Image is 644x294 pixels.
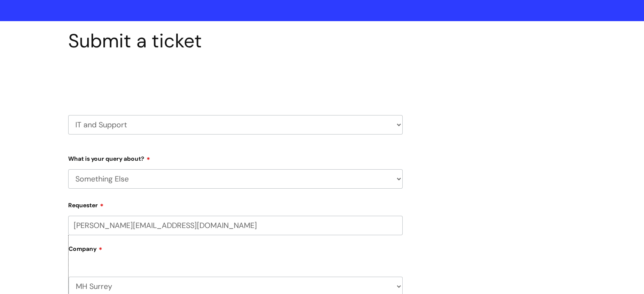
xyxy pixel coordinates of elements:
label: What is your query about? [68,152,403,162]
h2: Select issue type [68,72,403,88]
input: Email [68,216,403,235]
h1: Submit a ticket [68,30,403,52]
label: Requester [68,199,403,209]
label: Company [69,242,403,261]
